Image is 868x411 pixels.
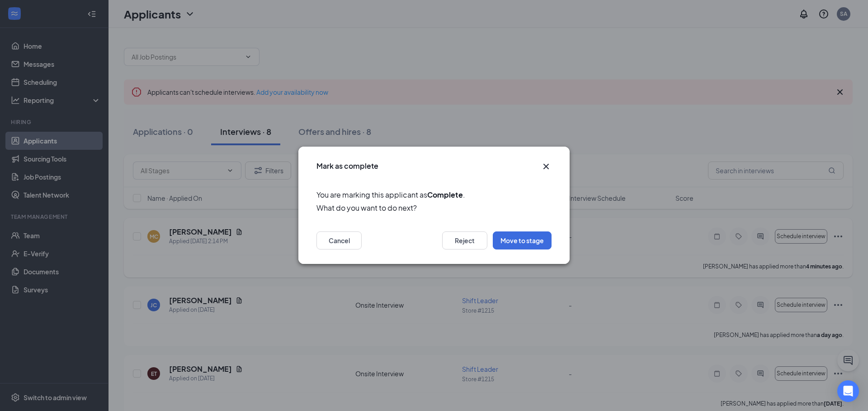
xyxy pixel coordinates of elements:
h3: Mark as complete [316,161,378,171]
button: Cancel [316,232,362,250]
button: Move to stage [493,232,552,250]
svg: Cross [541,161,552,172]
span: You are marking this applicant as . [316,189,552,200]
b: Complete [427,190,463,199]
button: Reject [442,232,487,250]
div: Open Intercom Messenger [837,380,859,402]
button: Close [541,161,552,172]
span: What do you want to do next? [316,203,552,214]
